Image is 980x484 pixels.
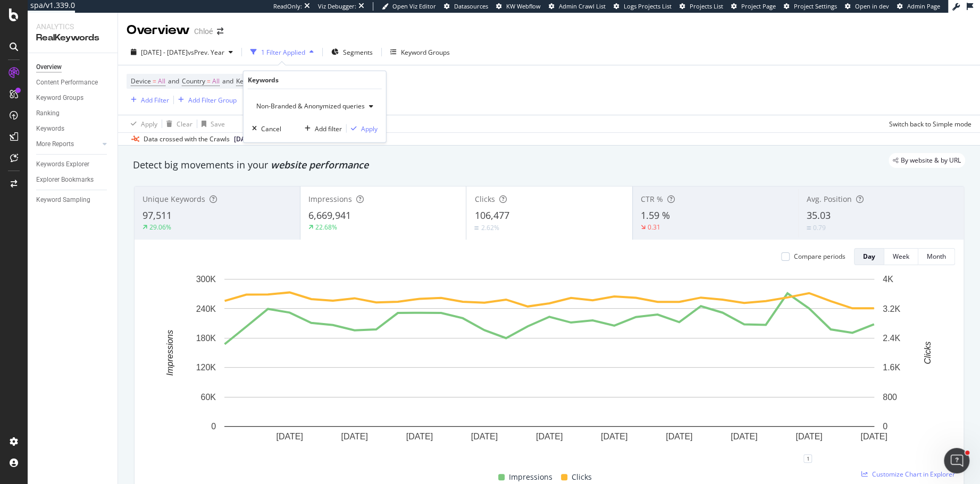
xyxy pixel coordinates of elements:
[893,252,909,261] div: Week
[36,174,110,185] a: Explorer Bookmarks
[807,226,811,230] img: Equal
[127,94,169,106] button: Add Filter
[211,120,225,129] div: Save
[392,2,436,10] span: Open Viz Editor
[481,223,499,232] div: 2.62%
[36,77,110,88] a: Content Performance
[347,123,378,134] button: Apply
[641,209,670,222] span: 1.59 %
[162,115,192,132] button: Clear
[883,393,897,402] text: 800
[889,120,971,129] div: Switch back to Simple mode
[141,96,169,105] div: Add Filter
[261,124,281,133] div: Cancel
[197,115,225,132] button: Save
[624,2,672,10] span: Logs Projects List
[863,252,875,261] div: Day
[261,48,305,57] div: 1 Filter Applied
[897,2,940,11] a: Admin Page
[536,432,563,441] text: [DATE]
[143,209,172,222] span: 97,511
[444,2,488,11] a: Datasources
[784,2,837,11] a: Project Settings
[236,77,265,86] span: Keywords
[248,123,281,134] button: Cancel
[127,44,237,61] button: [DATE] - [DATE]vsPrev. Year
[144,134,230,144] div: Data crossed with the Crawls
[143,274,955,458] svg: A chart.
[196,275,216,284] text: 300K
[36,194,90,206] div: Keyword Sampling
[883,363,900,372] text: 1.6K
[201,393,216,402] text: 60K
[158,74,165,89] span: All
[222,77,233,86] span: and
[883,304,900,313] text: 3.2K
[474,194,495,204] span: Clicks
[182,77,205,86] span: Country
[36,62,62,73] div: Overview
[795,432,822,441] text: [DATE]
[217,28,223,35] div: arrow-right-arrow-left
[361,124,378,133] div: Apply
[885,115,971,132] button: Switch back to Simple mode
[36,77,98,88] div: Content Performance
[680,2,723,11] a: Projects List
[807,194,852,204] span: Avg. Position
[36,92,110,104] a: Keyword Groups
[327,44,377,61] button: Segments
[273,2,302,11] div: ReadOnly:
[141,48,188,57] span: [DATE] - [DATE]
[382,2,436,11] a: Open Viz Editor
[454,2,488,10] span: Datasources
[276,432,303,441] text: [DATE]
[854,248,884,265] button: Day
[207,77,211,86] span: =
[36,21,109,32] div: Analytics
[234,134,264,144] span: 2025 Aug. 28th #2
[559,2,606,10] span: Admin Crawl List
[36,159,110,170] a: Keywords Explorer
[471,432,498,441] text: [DATE]
[884,248,918,265] button: Week
[36,92,83,104] div: Keyword Groups
[572,471,592,483] span: Clicks
[36,108,110,119] a: Ranking
[648,223,660,232] div: 0.31
[883,334,900,343] text: 2.4K
[813,223,826,232] div: 0.79
[883,275,893,284] text: 4K
[252,101,365,111] span: Non-Branded & Anonymized queries
[907,2,940,10] span: Admin Page
[143,194,205,204] span: Unique Keywords
[861,470,955,479] a: Customize Chart in Explorer
[188,96,237,105] div: Add Filter Group
[731,432,757,441] text: [DATE]
[923,342,932,364] text: Clicks
[901,157,961,164] span: By website & by URL
[889,153,965,168] div: legacy label
[343,48,373,57] span: Segments
[794,252,845,261] div: Compare periods
[474,226,479,230] img: Equal
[803,454,812,463] div: 1
[36,108,60,119] div: Ranking
[127,21,190,39] div: Overview
[177,120,192,129] div: Clear
[248,75,279,84] div: Keywords
[252,98,378,115] button: Non-Branded & Anonymized queries
[731,2,776,11] a: Project Page
[927,252,946,261] div: Month
[230,133,277,146] button: [DATE] #2
[36,62,110,73] a: Overview
[883,422,887,431] text: 0
[845,2,889,11] a: Open in dev
[741,2,776,10] span: Project Page
[614,2,672,11] a: Logs Projects List
[308,194,352,204] span: Impressions
[315,124,342,133] div: Add filter
[341,432,368,441] text: [DATE]
[872,470,955,479] span: Customize Chart in Explorer
[196,363,216,372] text: 120K
[474,209,509,222] span: 106,477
